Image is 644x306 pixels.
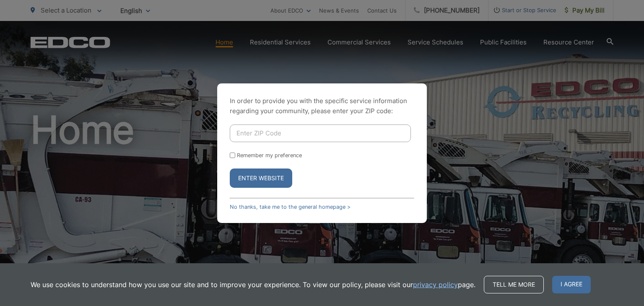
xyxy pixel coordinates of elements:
[31,280,475,290] p: We use cookies to understand how you use our site and to improve your experience. To view our pol...
[230,96,414,116] p: In order to provide you with the specific service information regarding your community, please en...
[230,169,292,188] button: Enter Website
[237,152,302,158] label: Remember my preference
[552,276,591,293] span: I agree
[484,276,544,293] a: Tell me more
[413,280,458,290] a: privacy policy
[230,204,351,210] a: No thanks, take me to the general homepage >
[230,124,411,142] input: Enter ZIP Code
